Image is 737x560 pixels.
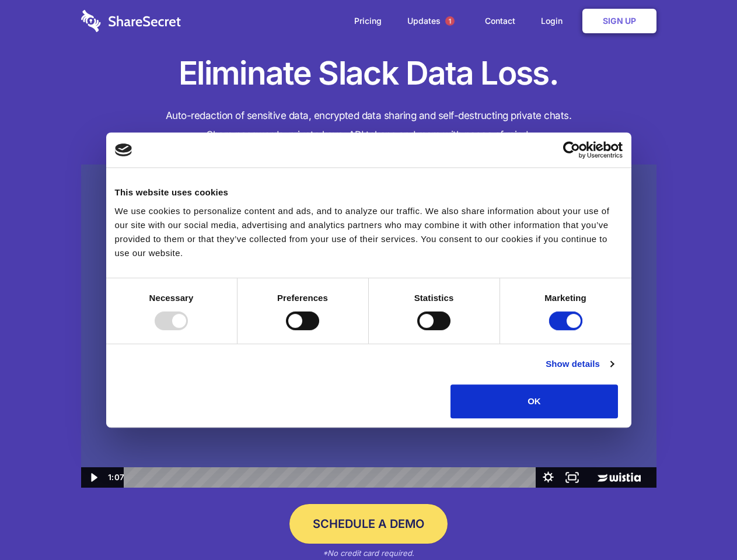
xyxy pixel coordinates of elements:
[277,293,328,303] strong: Preferences
[521,141,623,159] a: Usercentrics Cookiebot - opens in a new window
[115,185,623,199] div: This website uses cookies
[81,52,656,94] h1: Eliminate Slack Data Loss.
[582,9,656,33] a: Sign Up
[560,467,584,488] button: Fullscreen
[81,10,181,32] img: logo-wordmark-white-trans-d4663122ce5f474addd5e946df7df03e33cb6a1c49d2221995e7729f52c070b2.svg
[81,467,105,488] button: Play Video
[149,293,194,303] strong: Necessary
[289,504,448,544] a: Schedule a Demo
[115,143,132,156] img: logo
[115,204,623,260] div: We use cookies to personalize content and ads, and to analyze our traffic. We also share informat...
[450,384,618,418] button: OK
[546,357,613,371] a: Show details
[544,293,586,303] strong: Marketing
[529,3,580,39] a: Login
[81,106,656,145] h4: Auto-redaction of sensitive data, encrypted data sharing and self-destructing private chats. Shar...
[473,3,527,39] a: Contact
[133,467,530,488] div: Playbar
[343,3,393,39] a: Pricing
[445,16,455,26] span: 1
[536,467,560,488] button: Show settings menu
[81,164,656,488] img: Sharesecret
[414,293,454,303] strong: Statistics
[584,467,656,488] a: Wistia Logo -- Learn More
[679,502,723,546] iframe: Drift Widget Chat Controller
[323,548,414,558] em: *No credit card required.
